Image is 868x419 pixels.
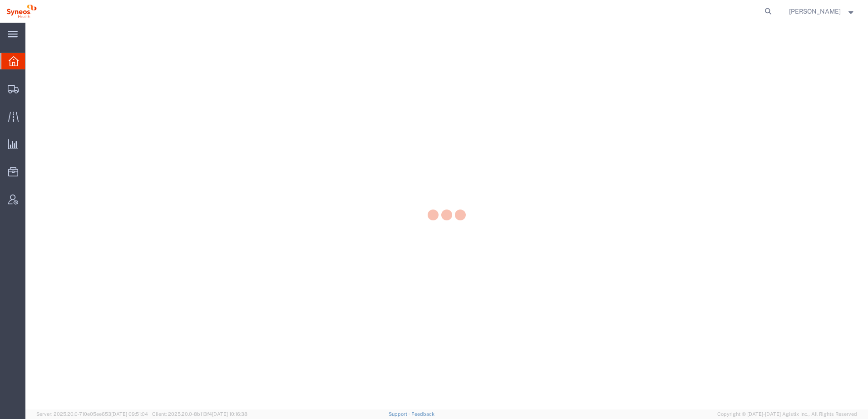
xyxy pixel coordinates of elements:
[111,411,148,417] span: [DATE] 09:51:04
[789,6,856,17] button: [PERSON_NAME]
[212,411,247,417] span: [DATE] 10:16:38
[152,411,247,417] span: Client: 2025.20.0-8b113f4
[6,5,37,18] img: logo
[411,411,434,417] a: Feedback
[36,411,148,417] span: Server: 2025.20.0-710e05ee653
[717,410,857,418] span: Copyright © [DATE]-[DATE] Agistix Inc., All Rights Reserved
[789,6,841,16] span: Melissa Gallo
[389,411,411,417] a: Support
